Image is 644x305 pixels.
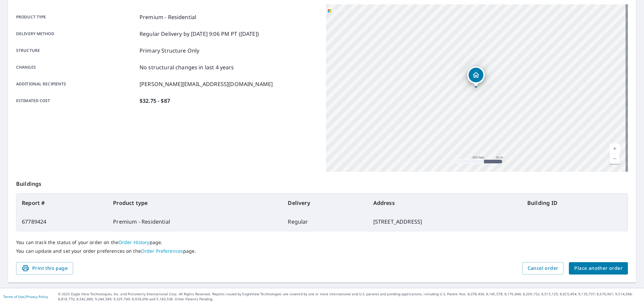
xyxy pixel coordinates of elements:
a: Current Level 17, Zoom In [610,144,620,154]
p: © 2025 Eagle View Technologies, Inc. and Pictometry International Corp. All Rights Reserved. Repo... [58,292,641,302]
p: Delivery method [16,30,137,38]
span: Print this page [21,264,68,273]
a: Order History [118,239,150,245]
p: You can track the status of your order on the page. [16,239,628,245]
p: Buildings [16,172,628,193]
span: Place another order [574,264,623,273]
p: [PERSON_NAME][EMAIL_ADDRESS][DOMAIN_NAME] [140,80,273,88]
th: Delivery [282,194,368,212]
button: Cancel order [522,262,564,275]
p: Changes [16,63,137,71]
span: Cancel order [528,264,558,273]
a: Privacy Policy [26,294,48,299]
th: Building ID [522,194,628,212]
th: Address [368,194,522,212]
div: Dropped pin, building 1, Residential property, 5000 Euclid Ln Richton Park, IL 60471 [467,66,485,87]
p: Estimated cost [16,97,137,105]
p: You can update and set your order preferences on the page. [16,248,628,254]
td: 67789424 [16,212,108,231]
button: Place another order [569,262,628,275]
td: Premium - Residential [108,212,282,231]
p: Product type [16,13,137,21]
p: $32.75 - $87 [140,97,170,105]
p: | [3,295,48,299]
a: Terms of Use [3,294,24,299]
p: No structural changes in last 4 years [140,63,234,71]
button: Print this page [16,262,73,275]
th: Product type [108,194,282,212]
a: Order Preferences [141,248,183,254]
p: Primary Structure Only [140,47,199,55]
th: Report # [16,194,108,212]
p: Premium - Residential [140,13,196,21]
p: Regular Delivery by [DATE] 9:06 PM PT ([DATE]) [140,30,259,38]
p: Structure [16,47,137,55]
td: Regular [282,212,368,231]
a: Current Level 17, Zoom Out [610,154,620,164]
td: [STREET_ADDRESS] [368,212,522,231]
p: Additional recipients [16,80,137,88]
